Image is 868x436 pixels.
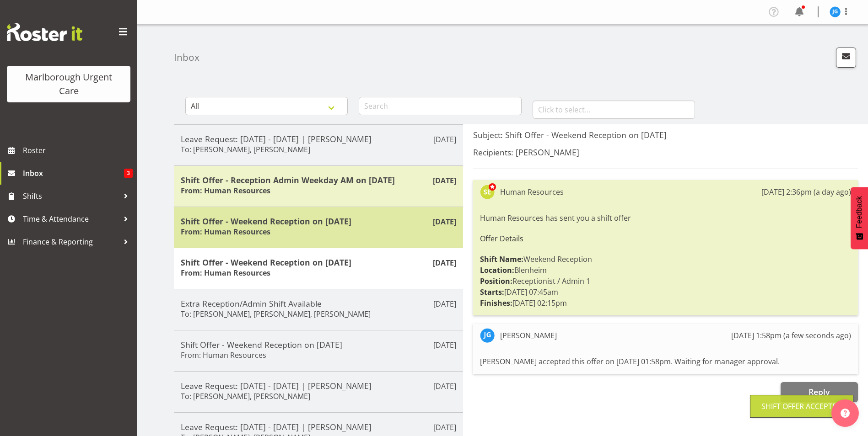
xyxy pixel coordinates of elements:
[480,234,851,243] h6: Offer Details
[181,257,456,267] h5: Shift Offer - Weekend Reception on [DATE]
[23,166,124,180] span: Inbox
[181,392,310,401] h6: To: [PERSON_NAME], [PERSON_NAME]
[473,147,858,157] h5: Recipients: [PERSON_NAME]
[830,6,841,17] img: josephine-godinez11850.jpg
[181,175,456,185] h5: Shift Offer - Reception Admin Weekday AM on [DATE]
[480,287,504,297] strong: Starts:
[480,354,851,369] div: [PERSON_NAME] accepted this offer on [DATE] 01:58pm. Waiting for manager approval.
[480,298,512,308] strong: Finishes:
[181,134,456,144] h5: Leave Request: [DATE] - [DATE] | [PERSON_NAME]
[480,276,512,286] strong: Position:
[781,382,858,402] button: Reply
[181,351,266,360] h6: From: Human Resources
[181,298,456,308] h5: Extra Reception/Admin Shift Available
[124,169,133,178] span: 3
[480,254,523,264] strong: Shift Name:
[433,422,456,433] p: [DATE]
[433,257,456,268] p: [DATE]
[359,97,521,115] input: Search
[23,189,119,203] span: Shifts
[23,212,119,226] span: Time & Attendance
[761,401,842,412] div: Shift Offer Accepted
[16,70,121,98] div: Marlborough Urgent Care
[181,227,270,236] h6: From: Human Resources
[480,265,514,275] strong: Location:
[473,130,858,140] h5: Subject: Shift Offer - Weekend Reception on [DATE]
[433,381,456,392] p: [DATE]
[433,340,456,351] p: [DATE]
[181,186,270,195] h6: From: Human Resources
[181,268,270,277] h6: From: Human Resources
[7,23,82,41] img: Rosterit website logo
[433,298,456,309] p: [DATE]
[851,187,868,249] button: Feedback - Show survey
[533,101,695,119] input: Click to select...
[855,196,863,228] span: Feedback
[731,330,851,341] div: [DATE] 1:58pm (a few seconds ago)
[433,175,456,186] p: [DATE]
[761,186,851,197] div: [DATE] 2:36pm (a day ago)
[841,409,850,418] img: help-xxl-2.png
[174,52,199,63] h4: Inbox
[23,235,119,249] span: Finance & Reporting
[181,216,456,226] h5: Shift Offer - Weekend Reception on [DATE]
[500,330,557,341] div: [PERSON_NAME]
[181,381,456,391] h5: Leave Request: [DATE] - [DATE] | [PERSON_NAME]
[181,309,371,319] h6: To: [PERSON_NAME], [PERSON_NAME], [PERSON_NAME]
[480,210,851,311] div: Human Resources has sent you a shift offer Weekend Reception Blenheim Receptionist / Admin 1 [DAT...
[433,216,456,227] p: [DATE]
[480,185,495,199] img: sarah-edwards11800.jpg
[23,144,133,157] span: Roster
[181,145,310,154] h6: To: [PERSON_NAME], [PERSON_NAME]
[181,422,456,432] h5: Leave Request: [DATE] - [DATE] | [PERSON_NAME]
[181,340,456,350] h5: Shift Offer - Weekend Reception on [DATE]
[809,386,830,397] span: Reply
[480,328,495,343] img: josephine-godinez11850.jpg
[433,134,456,145] p: [DATE]
[500,186,564,197] div: Human Resources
